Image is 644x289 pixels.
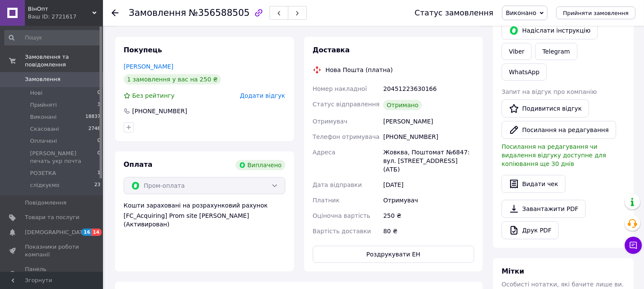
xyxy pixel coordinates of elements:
span: Оціночна вартість [313,212,370,219]
span: Оплата [124,160,152,169]
div: Виплачено [236,160,285,170]
span: [DEMOGRAPHIC_DATA] [25,229,88,236]
a: Viber [502,43,532,60]
div: Нова Пошта (платна) [324,66,395,74]
span: 18837 [85,113,100,121]
span: Замовлення [25,75,60,83]
span: Товари та послуги [25,214,79,221]
button: Надіслати інструкцію [502,21,598,39]
span: 0 [97,150,100,165]
div: Повернутися назад [112,9,118,17]
span: Номер накладної [313,85,367,92]
div: 250 ₴ [381,208,476,223]
span: слідкуємо [30,181,60,189]
div: [DATE] [381,177,476,193]
span: Мітки [502,267,524,275]
div: Кошти зараховані на розрахунковий рахунок [124,201,285,229]
span: Замовлення [129,8,186,18]
span: Замовлення та повідомлення [25,53,103,69]
a: Telegram [535,43,577,60]
span: Прийняті [30,101,57,109]
span: Показники роботи компанії [25,243,79,259]
span: №356588505 [189,8,250,18]
span: Посилання на редагування чи видалення відгуку доступне для копіювання ще 30 днів [502,143,606,167]
div: 80 ₴ [381,223,476,239]
input: Пошук [4,30,101,45]
span: Повідомлення [25,199,67,207]
span: Оплачені [30,137,57,145]
span: 0 [97,89,100,97]
span: ВінОпт [28,5,92,13]
div: Статус замовлення [414,9,493,17]
span: Прийняти замовлення [563,10,629,16]
span: Виконані [30,113,57,121]
span: Дата відправки [313,181,362,188]
a: WhatsApp [502,63,547,81]
span: Телефон отримувача [313,133,380,140]
span: Запит на відгук про компанію [502,88,597,95]
div: [FC_Acquiring] Prom site [PERSON_NAME] (Активирован) [124,211,285,229]
span: Покупець [124,46,162,54]
div: [PERSON_NAME] [381,114,476,129]
span: 3 [97,101,100,109]
span: 1 [97,169,100,177]
div: Отримувач [381,193,476,208]
div: Отримано [383,100,422,110]
div: [PHONE_NUMBER] [381,129,476,144]
div: Жовква, Поштомат №6847: вул. [STREET_ADDRESS] (АТБ) [381,144,476,177]
a: Друк PDF [502,221,559,239]
span: [PERSON_NAME] печать укр почта [30,150,97,165]
span: 14 [91,229,101,236]
button: Чат з покупцем [625,237,642,254]
span: Панель управління [25,265,79,281]
span: Додати відгук [240,92,285,99]
span: Нові [30,89,42,97]
a: Подивитися відгук [502,99,589,117]
span: Адреса [313,149,336,156]
div: [PHONE_NUMBER] [131,107,188,115]
span: 2746 [88,125,100,133]
button: Посилання на редагування [502,121,616,139]
span: Скасовані [30,125,59,133]
div: Ваш ID: 2721617 [28,13,103,21]
span: 0 [97,137,100,145]
span: Статус відправлення [313,101,380,108]
a: Завантажити PDF [502,200,586,218]
a: [PERSON_NAME] [124,63,173,70]
span: Платник [313,197,340,204]
span: Вартість доставки [313,228,371,235]
span: Отримувач [313,118,348,125]
span: РОЗЕТКА [30,169,56,177]
span: Виконано [506,9,536,16]
button: Роздрукувати ЕН [313,246,475,263]
button: Прийняти замовлення [556,6,635,19]
span: 23 [94,181,100,189]
span: 16 [82,229,91,236]
button: Видати чек [502,175,565,193]
span: Без рейтингу [132,92,175,99]
div: 20451223630166 [381,81,476,96]
div: 1 замовлення у вас на 250 ₴ [124,74,221,84]
span: Доставка [313,46,350,54]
